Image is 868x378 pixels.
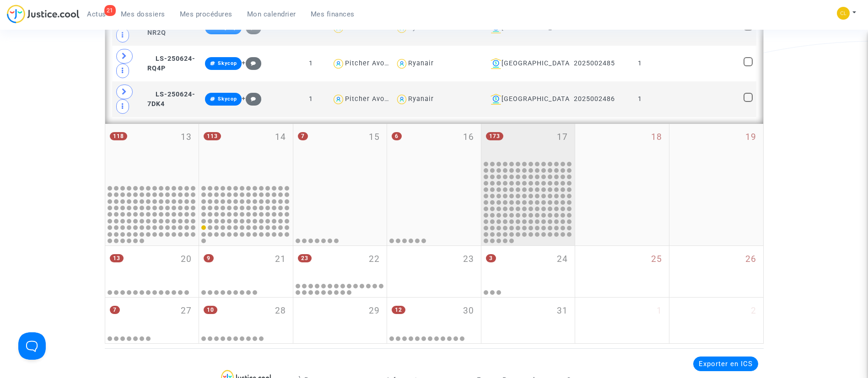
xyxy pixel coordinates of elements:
[181,131,192,144] span: 13
[669,246,763,297] div: dimanche octobre 26
[199,246,293,282] div: mardi octobre 21, 9 events, click to expand
[486,132,503,140] span: 173
[87,10,106,18] span: Actus
[392,132,402,140] span: 6
[242,95,261,102] span: +
[570,46,619,81] td: 2025002485
[408,95,434,103] div: Ryanair
[110,132,127,140] span: 118
[180,10,232,18] span: Mes procédures
[481,124,575,160] div: vendredi octobre 17, 173 events, click to expand
[218,60,237,66] span: Skycop
[199,298,293,333] div: mardi octobre 28, 10 events, click to expand
[311,10,355,18] span: Mes finances
[751,304,756,318] span: 2
[173,7,240,21] a: Mes procédures
[463,131,474,144] span: 16
[298,254,312,262] span: 23
[345,59,395,67] div: Pitcher Avocat
[369,253,380,266] span: 22
[147,55,195,73] span: LS-250624-RQ4P
[745,131,756,144] span: 19
[837,7,850,20] img: 6fca9af68d76bfc0a5525c74dfee314f
[557,131,568,144] span: 17
[199,124,293,183] div: mardi octobre 14, 113 events, click to expand
[105,298,199,333] div: lundi octobre 27, 7 events, click to expand
[491,58,501,69] img: icon-banque.svg
[275,253,286,266] span: 21
[147,91,195,108] span: LS-250624-7DK4
[487,94,566,105] div: [GEOGRAPHIC_DATA]
[204,254,214,262] span: 9
[105,124,199,183] div: lundi octobre 13, 118 events, click to expand
[619,46,661,81] td: 1
[275,304,286,318] span: 28
[575,124,669,245] div: samedi octobre 18
[247,10,296,18] span: Mon calendrier
[619,81,661,117] td: 1
[113,7,173,21] a: Mes dossiers
[121,10,165,18] span: Mes dossiers
[369,304,380,318] span: 29
[242,59,261,67] span: +
[332,57,345,70] img: icon-user.svg
[387,246,481,297] div: jeudi octobre 23
[669,124,763,245] div: dimanche octobre 19
[240,7,303,21] a: Mon calendrier
[181,304,192,318] span: 27
[293,81,329,117] td: 1
[293,246,387,282] div: mercredi octobre 22, 23 events, click to expand
[293,298,387,343] div: mercredi octobre 29
[463,304,474,318] span: 30
[481,246,575,282] div: vendredi octobre 24, 3 events, click to expand
[105,246,199,282] div: lundi octobre 20, 13 events, click to expand
[486,254,496,262] span: 3
[657,304,662,318] span: 1
[481,298,575,343] div: vendredi octobre 31
[745,253,756,266] span: 26
[110,306,120,314] span: 7
[487,58,566,69] div: [GEOGRAPHIC_DATA]
[557,253,568,266] span: 24
[651,253,662,266] span: 25
[669,298,763,343] div: dimanche novembre 2
[218,96,237,102] span: Skycop
[110,254,124,262] span: 13
[298,132,308,140] span: 7
[293,46,329,81] td: 1
[104,5,116,16] div: 21
[275,131,286,144] span: 14
[408,59,434,67] div: Ryanair
[303,7,362,21] a: Mes finances
[575,246,669,297] div: samedi octobre 25
[395,57,409,70] img: icon-user.svg
[345,95,395,103] div: Pitcher Avocat
[18,332,46,360] iframe: Help Scout Beacon - Open
[387,298,481,333] div: jeudi octobre 30, 12 events, click to expand
[491,94,501,105] img: icon-banque.svg
[332,93,345,106] img: icon-user.svg
[463,253,474,266] span: 23
[395,93,409,106] img: icon-user.svg
[387,124,481,183] div: jeudi octobre 16, 6 events, click to expand
[570,81,619,117] td: 2025002486
[7,5,80,23] img: jc-logo.svg
[557,304,568,318] span: 31
[293,124,387,183] div: mercredi octobre 15, 7 events, click to expand
[392,306,405,314] span: 12
[242,23,261,31] span: +
[651,131,662,144] span: 18
[204,306,217,314] span: 10
[181,253,192,266] span: 20
[369,131,380,144] span: 15
[575,298,669,343] div: samedi novembre 1
[204,132,221,140] span: 113
[80,7,113,21] a: 21Actus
